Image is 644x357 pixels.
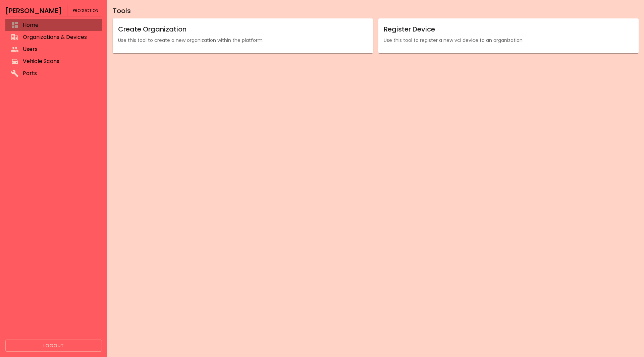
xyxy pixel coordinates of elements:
[118,37,368,44] p: Use this tool to create a new organization within the platform.
[23,21,97,29] span: Home
[73,5,98,16] span: Production
[5,340,102,352] button: Logout
[23,69,97,77] span: Parts
[5,5,62,16] h6: [PERSON_NAME]
[23,33,97,41] span: Organizations & Devices
[23,45,97,53] span: Users
[113,5,639,16] h6: Tools
[118,24,368,35] h6: Create Organization
[23,57,97,65] span: Vehicle Scans
[384,24,633,35] h6: Register Device
[384,37,633,44] p: Use this tool to register a new vci device to an organization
